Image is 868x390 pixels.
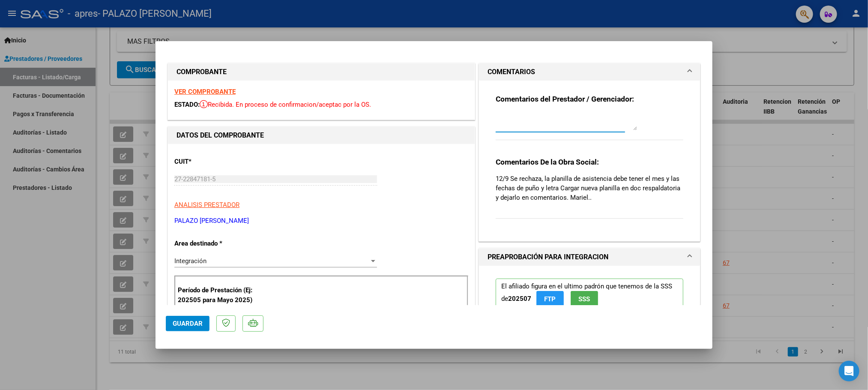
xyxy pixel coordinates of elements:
span: Integración [174,257,207,265]
p: PALAZO [PERSON_NAME] [174,216,468,226]
span: Guardar [173,320,203,327]
div: COMENTARIOS [479,81,700,242]
p: Período de Prestación (Ej: 202505 para Mayo 2025) [178,285,264,305]
button: Guardar [166,316,210,331]
p: El afiliado figura en el ultimo padrón que tenemos de la SSS de [496,279,683,311]
span: FTP [545,295,556,303]
strong: DATOS DEL COMPROBANTE [177,131,264,139]
span: SSS [579,295,590,303]
mat-expansion-panel-header: PREAPROBACIÓN PARA INTEGRACION [479,249,700,266]
h1: PREAPROBACIÓN PARA INTEGRACION [488,252,608,262]
h1: COMENTARIOS [488,67,535,77]
strong: Comentarios De la Obra Social: [496,158,599,166]
button: SSS [571,291,598,307]
p: Area destinado * [174,239,263,249]
a: VER COMPROBANTE [174,88,236,96]
p: CUIT [174,157,263,167]
p: 12/9 Se rechaza, la planilla de asistencia debe tener el mes y las fechas de puño y letra Cargar ... [496,174,683,202]
span: ANALISIS PRESTADOR [174,201,239,209]
span: ESTADO: [174,101,200,108]
div: Open Intercom Messenger [839,361,859,381]
span: Recibida. En proceso de confirmacion/aceptac por la OS. [200,101,371,108]
strong: COMPROBANTE [177,68,227,76]
button: FTP [536,291,564,307]
mat-expansion-panel-header: COMENTARIOS [479,63,700,81]
strong: 202507 [508,295,531,303]
strong: Comentarios del Prestador / Gerenciador: [496,95,634,103]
